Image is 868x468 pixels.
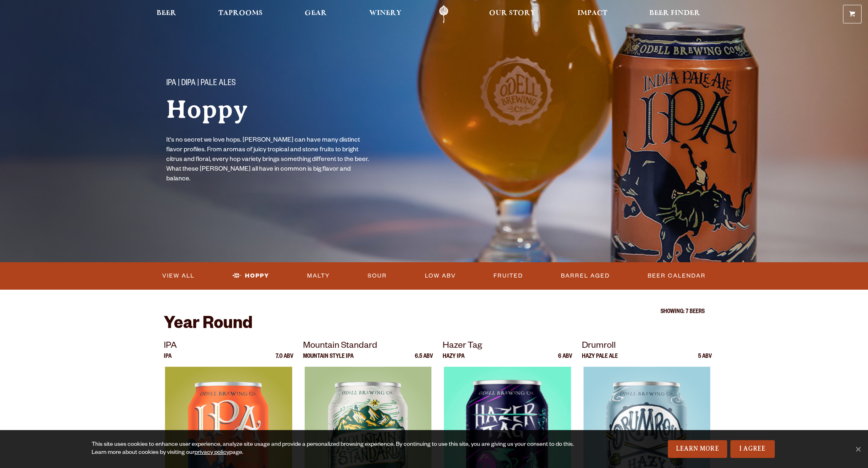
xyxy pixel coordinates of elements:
[484,5,541,23] a: Our Story
[730,440,775,458] a: I Agree
[364,5,407,23] a: Winery
[582,339,712,354] p: Drumroll
[195,450,229,456] a: privacy policy
[164,354,172,367] p: IPA
[415,354,433,367] p: 6.5 ABV
[166,136,373,184] p: It's no secret we love hops. [PERSON_NAME] can have many distinct flavor profiles. From aromas of...
[303,339,433,354] p: Mountain Standard
[166,96,418,123] h1: Hoppy
[276,354,293,367] p: 7.0 ABV
[649,10,700,17] span: Beer Finder
[644,267,709,285] a: Beer Calendar
[558,267,613,285] a: Barrel Aged
[305,10,327,17] span: Gear
[490,267,526,285] a: Fruited
[299,5,332,23] a: Gear
[303,354,353,367] p: Mountain Style IPA
[166,79,236,89] span: IPA | DIPA | Pale Ales
[668,440,727,458] a: Learn More
[159,267,198,285] a: View All
[644,5,705,23] a: Beer Finder
[429,5,459,23] a: Odell Home
[577,10,607,17] span: Impact
[164,315,705,335] h2: Year Round
[582,354,618,367] p: Hazy Pale Ale
[304,267,333,285] a: Malty
[422,267,459,285] a: Low ABV
[92,441,588,457] div: This site uses cookies to enhance user experience, analyze site usage and provide a personalized ...
[218,10,263,17] span: Taprooms
[213,5,268,23] a: Taprooms
[164,339,294,354] p: IPA
[854,445,862,453] span: No
[572,5,613,23] a: Impact
[558,354,572,367] p: 6 ABV
[489,10,535,17] span: Our Story
[443,339,573,354] p: Hazer Tag
[151,5,182,23] a: Beer
[164,309,705,315] p: Showing: 7 Beers
[157,10,176,17] span: Beer
[698,354,712,367] p: 5 ABV
[229,267,272,285] a: Hoppy
[443,354,464,367] p: Hazy IPA
[364,267,390,285] a: Sour
[369,10,402,17] span: Winery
